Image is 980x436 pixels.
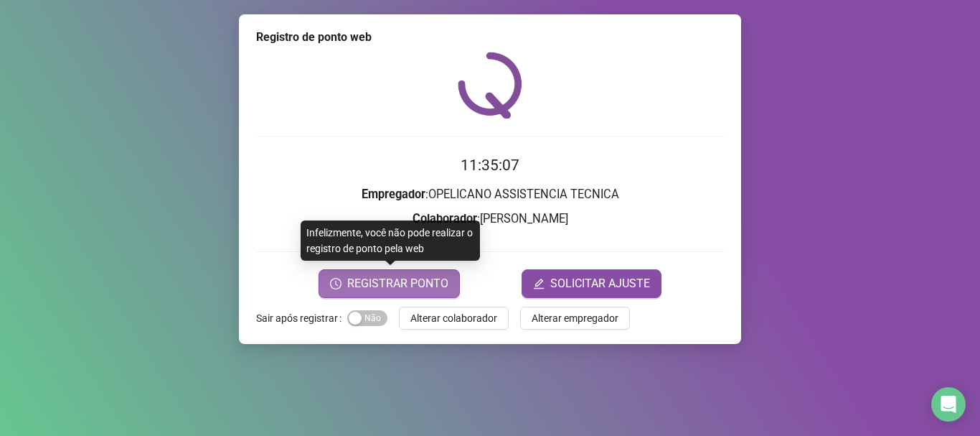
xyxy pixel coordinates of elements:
[330,278,341,289] span: clock-circle
[522,269,661,298] button: editSOLICITAR AJUSTE
[533,278,545,289] span: edit
[362,187,425,201] strong: Empregador
[347,275,448,292] span: REGISTRAR PONTO
[931,387,966,422] div: Open Intercom Messenger
[458,52,522,119] img: QRPoint
[410,310,497,326] span: Alterar colaborador
[319,269,460,298] button: REGISTRAR PONTO
[532,310,618,326] span: Alterar empregador
[520,307,630,330] button: Alterar empregador
[256,29,724,46] div: Registro de ponto web
[301,221,480,261] div: Infelizmente, você não pode realizar o registro de ponto pela web
[256,210,724,228] h3: : [PERSON_NAME]
[413,212,477,226] strong: Colaborador
[256,307,347,330] label: Sair após registrar
[461,157,519,174] time: 11:35:07
[399,307,509,330] button: Alterar colaborador
[550,275,650,292] span: SOLICITAR AJUSTE
[256,185,724,204] h3: : OPELICANO ASSISTENCIA TECNICA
